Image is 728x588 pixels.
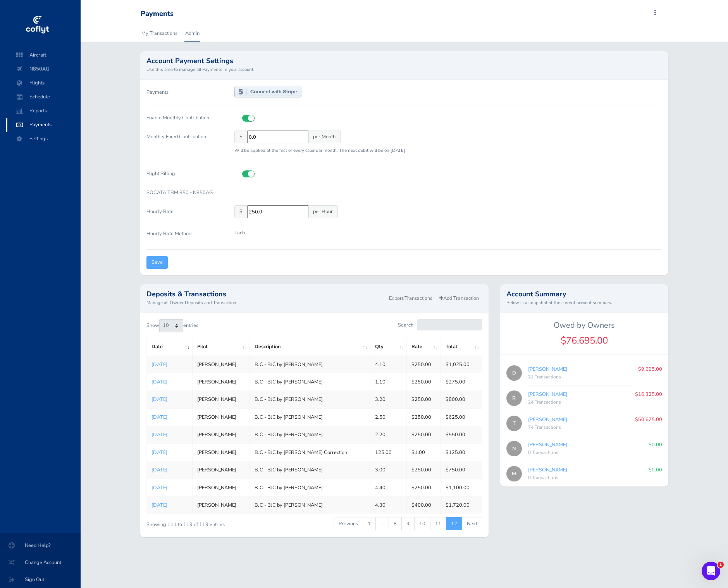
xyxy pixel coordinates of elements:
[638,365,662,373] p: $9,695.00
[250,356,370,373] td: BJC - BJC by [PERSON_NAME]
[370,373,407,390] td: 1.10
[146,299,385,306] small: Manage all Owner Deposits and Transactions.
[9,555,71,569] span: Change Account
[370,479,407,496] td: 4.40
[430,517,446,530] a: 11
[192,338,250,356] th: Pilot: activate to sort column ascending
[250,479,370,496] td: BJC - BJC by [PERSON_NAME]
[146,66,662,73] small: Use this area to manage all Payments in your account.
[506,291,662,297] h2: Account Summary
[234,205,248,218] span: $
[234,229,245,237] p: Tach
[528,416,567,423] a: [PERSON_NAME]
[441,338,482,356] th: Total: activate to sort column ascending
[441,426,482,444] td: $550.00
[436,293,482,304] a: Add Transaction
[250,338,370,356] th: Description: activate to sort column ascending
[441,356,482,373] td: $1,025.00
[146,86,169,99] label: Payments
[250,461,370,479] td: BJC - BJC by [PERSON_NAME]
[528,399,629,406] div: 24 Transactions
[407,479,441,496] td: $250.00
[192,444,250,461] td: [PERSON_NAME]
[417,319,482,330] input: Search:
[146,256,168,269] input: Save
[407,461,441,479] td: $250.00
[370,444,407,461] td: 125.00
[9,538,71,552] span: Need Help?
[506,416,522,431] span: T
[414,517,430,530] a: 10
[370,408,407,426] td: 2.50
[370,338,407,356] th: Qty: activate to sort column ascending
[151,449,167,456] a: [DATE]
[718,562,724,568] span: 1
[14,90,73,104] span: Schedule
[192,373,250,390] td: [PERSON_NAME]
[141,131,229,155] label: Monthly Fixed Contribution
[14,132,73,146] span: Settings
[308,205,338,218] span: per Hour
[528,449,640,457] div: 0 Transactions
[407,338,441,356] th: Rate: activate to sort column ascending
[386,293,436,304] a: Export Transactions
[141,25,178,42] a: My Transactions
[141,205,229,221] label: Hourly Rate
[250,391,370,408] td: BJC - BJC by [PERSON_NAME]
[308,131,341,143] span: per Month
[14,104,73,118] span: Reports
[398,319,482,330] label: Search:
[407,497,441,514] td: $400.00
[370,356,407,373] td: 4.10
[407,444,441,461] td: $1.00
[151,502,167,509] a: [DATE]
[151,484,167,491] a: [DATE]
[528,424,629,432] div: 74 Transactions
[370,391,407,408] td: 3.20
[363,517,376,530] a: 1
[441,373,482,390] td: $275.00
[647,441,662,449] p: -$0.00
[192,497,250,514] td: [PERSON_NAME]
[146,57,662,64] h2: Account Payment Settings
[407,356,441,373] td: $250.00
[370,497,407,514] td: 4.30
[500,321,668,330] h5: Owed by Owners
[24,14,50,37] img: coflyt logo
[141,167,229,180] label: Flight Billing
[506,365,522,381] span: D
[250,497,370,514] td: BJC - BJC by [PERSON_NAME]
[506,390,522,406] span: R
[528,466,567,473] a: [PERSON_NAME]
[250,373,370,390] td: BJC - BJC by [PERSON_NAME]
[647,466,662,474] p: -$0.00
[401,517,415,530] a: 9
[370,426,407,444] td: 2.20
[14,62,73,76] span: N850AG
[141,227,229,243] label: Hourly Rate Method
[192,461,250,479] td: [PERSON_NAME]
[146,516,281,528] div: Showing 111 to 119 of 119 entries
[234,131,248,143] span: $
[441,444,482,461] td: $125.00
[192,479,250,496] td: [PERSON_NAME]
[151,414,167,421] a: [DATE]
[151,361,167,368] a: [DATE]
[528,391,567,398] a: [PERSON_NAME]
[141,186,229,199] label: SOCATA TBM 850 - N850AG
[146,319,198,332] label: Show entries
[528,366,567,373] a: [PERSON_NAME]
[141,10,174,18] div: Payments
[389,517,402,530] a: 8
[14,48,73,62] span: Aircraft
[192,356,250,373] td: [PERSON_NAME]
[151,378,167,385] a: [DATE]
[250,444,370,461] td: BJC - BJC by [PERSON_NAME] Correction
[506,299,662,306] small: Below is a snapshot of the current account summary.
[234,147,405,153] small: Will be applied at the first of every calendar month. The next debit will be on [DATE]
[192,391,250,408] td: [PERSON_NAME]
[184,25,200,42] a: Admin
[146,291,385,297] h2: Deposits & Transactions
[528,474,640,482] div: 0 Transactions
[147,338,192,356] th: Date: activate to sort column ascending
